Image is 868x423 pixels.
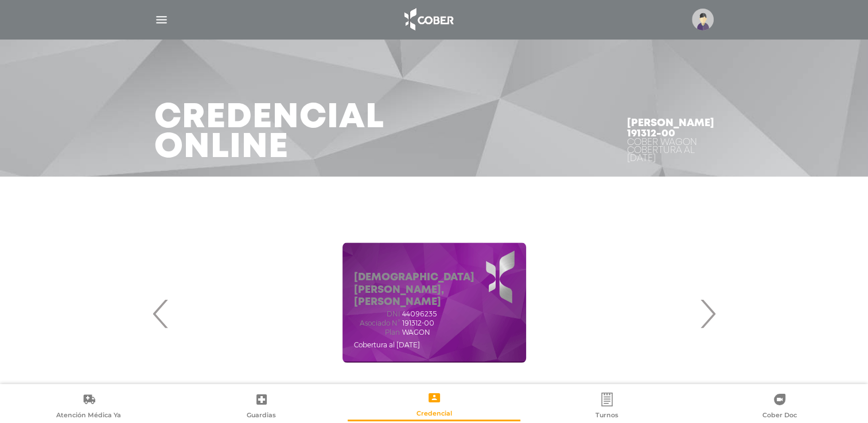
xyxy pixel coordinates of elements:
span: 191312-00 [402,319,434,327]
span: Atención Médica Ya [56,411,121,421]
a: Guardias [175,392,348,421]
a: Turnos [520,392,693,421]
span: 44096235 [402,310,437,318]
h5: [DEMOGRAPHIC_DATA][PERSON_NAME], [PERSON_NAME] [354,272,515,309]
span: Previous [150,283,172,344]
img: profile-placeholder.svg [692,9,714,30]
a: Atención Médica Ya [2,392,175,421]
div: Cober WAGON Cobertura al [DATE] [627,139,714,163]
img: logo_cober_home-white.png [398,6,458,33]
img: Cober_menu-lines-white.svg [154,13,169,27]
span: Next [696,283,719,344]
span: Turnos [595,411,618,421]
a: Cober Doc [693,392,866,421]
span: DNI [354,310,400,318]
h4: [PERSON_NAME] 191312-00 [627,118,714,139]
h3: Credencial Online [154,103,384,163]
span: Plan [354,328,400,336]
span: Credencial [417,409,452,420]
span: WAGON [402,328,430,336]
span: Asociado N° [354,319,400,327]
span: Cobertura al [DATE] [354,340,420,349]
span: Cober Doc [762,411,797,421]
span: Guardias [247,411,276,421]
a: Credencial [348,390,520,420]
